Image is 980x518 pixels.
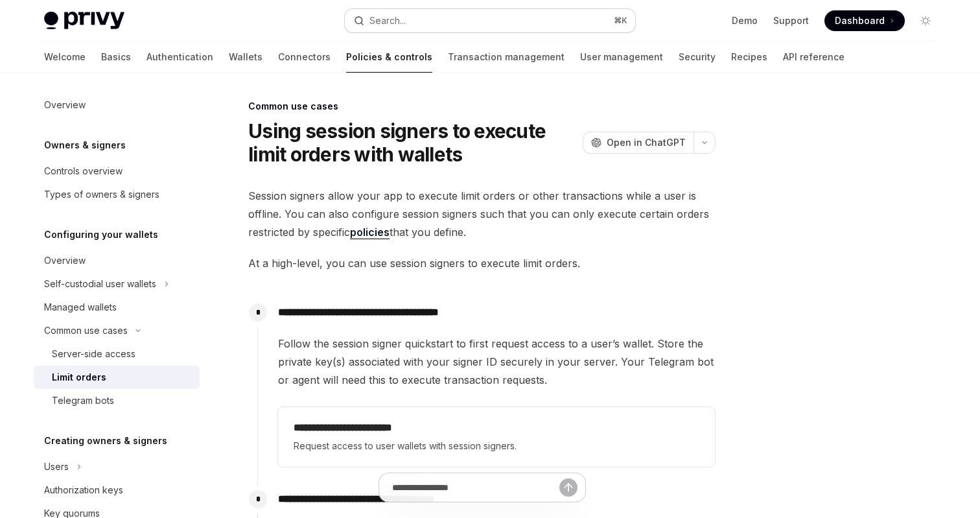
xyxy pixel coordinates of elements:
a: Policies & controls [346,41,432,73]
a: Authentication [146,41,213,73]
a: Wallets [229,41,262,73]
button: Search...⌘K [345,9,635,32]
a: Security [679,41,716,73]
div: Telegram bots [52,393,114,408]
span: At a high-level, you can use session signers to execute limit orders. [248,254,716,272]
div: Controls overview [44,163,122,179]
a: API reference [783,41,845,73]
a: Controls overview [34,159,200,183]
div: Common use cases [44,323,128,338]
span: Dashboard [835,14,885,27]
div: Server-side access [52,346,135,362]
a: Limit orders [34,366,200,389]
h5: Creating owners & signers [44,433,167,449]
span: Session signers allow your app to execute limit orders or other transactions while a user is offl... [248,187,716,241]
button: Open in ChatGPT [583,132,694,154]
a: Connectors [278,41,331,73]
a: Welcome [44,41,86,73]
a: Support [773,14,809,27]
div: Self-custodial user wallets [44,276,156,292]
div: Common use cases [248,100,716,113]
h5: Configuring your wallets [44,227,158,242]
a: Overview [34,249,200,272]
button: Toggle dark mode [915,10,936,31]
div: Overview [44,97,86,113]
span: Open in ChatGPT [607,136,686,149]
a: Overview [34,93,200,117]
div: Types of owners & signers [44,187,159,202]
a: Types of owners & signers [34,183,200,206]
a: Managed wallets [34,296,200,319]
div: Overview [44,253,86,268]
h5: Owners & signers [44,137,126,153]
a: Demo [732,14,758,27]
span: ⌘ K [614,16,627,26]
a: Server-side access [34,342,200,366]
h1: Using session signers to execute limit orders with wallets [248,119,577,166]
a: Transaction management [448,41,565,73]
span: Request access to user wallets with session signers. [294,438,699,454]
span: Follow the session signer quickstart to first request access to a user’s wallet. Store the privat... [278,335,715,389]
div: Authorization keys [44,482,123,498]
a: Recipes [731,41,767,73]
a: Authorization keys [34,478,200,502]
button: Send message [559,478,577,497]
a: Telegram bots [34,389,200,412]
a: User management [580,41,663,73]
div: Search... [369,13,406,29]
a: policies [350,226,390,239]
div: Users [44,459,69,475]
img: light logo [44,12,124,30]
div: Limit orders [52,370,106,385]
a: Dashboard [824,10,905,31]
a: Basics [101,41,131,73]
div: Managed wallets [44,300,117,315]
